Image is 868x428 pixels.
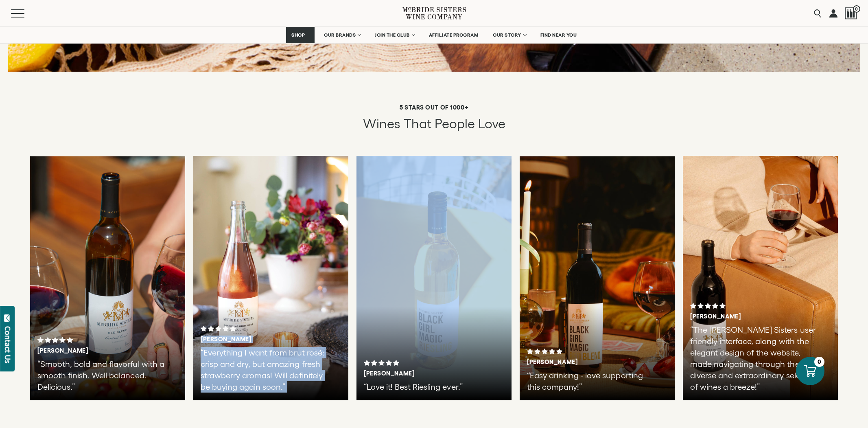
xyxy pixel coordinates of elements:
a: SHOP [286,27,315,43]
span: Wines [363,116,400,131]
div: 0 [814,357,824,367]
p: “Easy drinking - love supporting this company!” [527,370,658,393]
p: “Everything I want from brut rosé: crisp and dry, but amazing fresh strawberry aromas! Will defin... [201,347,331,393]
span: JOIN THE CLUB [375,32,410,38]
div: Contact Us [4,326,12,363]
p: “Smooth, bold and flavorful with a smooth finish. Well balanced. Delicious.” [37,358,168,393]
span: OUR BRANDS [324,32,356,38]
span: People [435,116,475,131]
p: “Love it! Best Riesling ever.” [364,381,494,393]
span: AFFILIATE PROGRAM [429,32,479,38]
span: that [404,116,431,131]
p: “The [PERSON_NAME] Sisters user friendly interface, along with the elegant design of the website,... [690,324,821,393]
span: OUR STORY [493,32,521,38]
h3: [PERSON_NAME] [690,313,802,320]
span: FIND NEAR YOU [540,32,577,38]
span: Love [478,116,505,131]
a: OUR BRANDS [319,27,365,43]
a: JOIN THE CLUB [370,27,420,43]
button: Mobile Menu Trigger [11,9,40,18]
h3: [PERSON_NAME] [527,358,639,366]
a: FIND NEAR YOU [535,27,582,43]
h3: [PERSON_NAME] [201,336,313,343]
a: OUR STORY [488,27,531,43]
strong: 5 STARS OUT OF 1000+ [400,104,468,111]
span: SHOP [291,32,305,38]
h3: [PERSON_NAME] [37,347,150,354]
a: AFFILIATE PROGRAM [424,27,484,43]
span: 0 [853,5,860,13]
h3: [PERSON_NAME] [364,370,476,377]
